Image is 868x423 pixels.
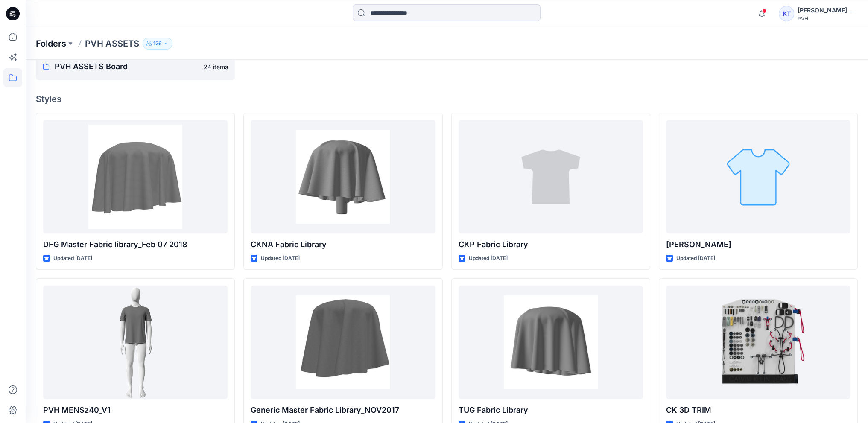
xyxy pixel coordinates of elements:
[204,62,228,71] p: 24 items
[36,38,66,50] a: Folders
[251,286,435,399] a: Generic Master Fabric Library_NOV2017
[251,404,435,416] p: Generic Master Fabric Library_NOV2017
[459,286,643,399] a: TUG Fabric Library
[43,404,228,416] p: PVH MENSz40_V1
[779,6,794,21] div: KT
[53,254,92,263] p: Updated [DATE]
[153,39,162,48] p: 126
[666,286,850,399] a: CK 3D TRIM
[459,120,643,233] a: CKP Fabric Library
[666,404,850,416] p: CK 3D TRIM
[459,404,643,416] p: TUG Fabric Library
[676,254,715,263] p: Updated [DATE]
[43,120,228,233] a: DFG Master Fabric library_Feb 07 2018
[469,254,508,263] p: Updated [DATE]
[798,15,857,22] div: PVH
[36,94,858,104] h4: Styles
[666,239,850,251] p: [PERSON_NAME]
[43,286,228,399] a: PVH MENSz40_V1
[251,239,435,251] p: CKNA Fabric Library
[55,61,199,73] p: PVH ASSETS Board
[43,239,228,251] p: DFG Master Fabric library_Feb 07 2018
[143,38,172,50] button: 126
[261,254,300,263] p: Updated [DATE]
[85,38,139,50] p: PVH ASSETS
[251,120,435,233] a: CKNA Fabric Library
[666,120,850,233] a: Tommy Trim
[36,53,235,80] a: PVH ASSETS Board24 items
[798,5,857,15] div: [PERSON_NAME] Top [PERSON_NAME] Top
[459,239,643,251] p: CKP Fabric Library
